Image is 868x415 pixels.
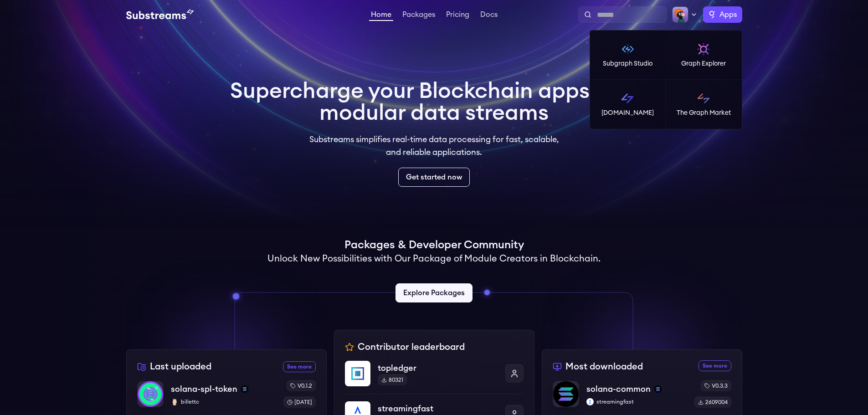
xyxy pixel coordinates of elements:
[696,91,711,106] img: The Graph Market logo
[699,360,731,371] a: See more most downloaded packages
[553,381,579,407] img: solana-common
[709,11,716,18] img: The Graph logo
[398,168,470,187] a: Get started now
[138,381,163,407] img: solana-spl-token
[241,385,248,393] img: solana
[287,380,316,391] div: v0.1.2
[378,402,498,415] p: streamingfast
[654,385,662,393] img: solana
[681,59,726,68] p: Graph Explorer
[590,31,666,80] a: Subgraph Studio
[666,31,742,80] a: Graph Explorer
[283,361,316,372] a: See more recently uploaded packages
[171,398,276,405] p: billettc
[230,80,638,124] h1: Supercharge your Blockchain apps with modular data streams
[378,374,407,385] div: 80321
[345,361,524,394] a: topledgertopledger80321
[666,80,742,129] a: The Graph Market
[378,362,498,374] p: topledger
[344,238,524,252] h1: Packages & Developer Community
[303,133,565,159] p: Substreams simplifies real-time data processing for fast, scalable, and reliable applications.
[171,383,237,395] p: solana-spl-token
[395,283,473,302] a: Explore Packages
[590,80,666,129] a: [DOMAIN_NAME]
[672,6,688,23] img: Profile
[586,383,651,395] p: solana-common
[719,9,737,20] span: Apps
[701,380,731,391] div: v0.3.3
[171,398,178,405] img: billettc
[694,397,731,408] div: 2609004
[601,108,654,118] p: [DOMAIN_NAME]
[586,398,687,405] p: streamingfast
[586,398,594,405] img: streamingfast
[696,42,711,56] img: Graph Explorer logo
[620,91,635,106] img: Substreams logo
[553,380,731,415] a: solana-commonsolana-commonsolanastreamingfaststreamingfastv0.3.32609004
[621,42,635,56] img: Subgraph Studio logo
[401,11,437,20] a: Packages
[126,9,194,20] img: Substream's logo
[603,59,652,68] p: Subgraph Studio
[137,380,316,415] a: solana-spl-tokensolana-spl-tokensolanabillettcbillettcv0.1.2[DATE]
[345,361,370,386] img: topledger
[369,11,393,21] a: Home
[478,11,499,20] a: Docs
[267,252,601,265] h2: Unlock New Possibilities with Our Package of Module Creators in Blockchain.
[677,108,731,118] p: The Graph Market
[283,397,316,408] div: [DATE]
[444,11,471,20] a: Pricing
